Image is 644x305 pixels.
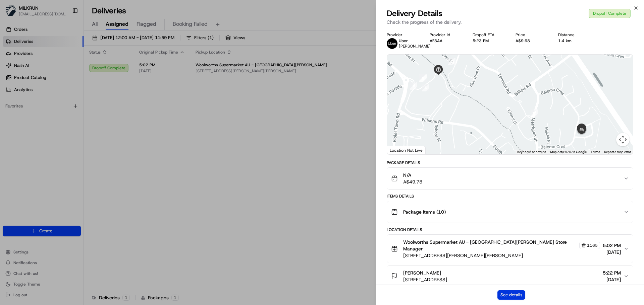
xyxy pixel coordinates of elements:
span: [DATE] [603,276,621,283]
button: Map camera controls [616,133,630,146]
div: 5:23 PM [473,38,505,44]
button: N/AA$49.78 [387,168,633,189]
div: 10 [531,109,538,117]
button: Keyboard shortcuts [517,150,546,154]
span: [STREET_ADDRESS][PERSON_NAME][PERSON_NAME] [403,252,600,259]
span: 1165 [587,243,598,248]
span: [PERSON_NAME] [403,270,441,276]
img: uber-new-logo.jpeg [387,38,397,49]
span: Delivery Details [387,8,442,19]
span: 5:22 PM [603,270,621,276]
div: Provider Id [430,32,462,37]
div: Price [516,32,548,37]
button: Package Items (10) [387,201,633,223]
span: Package Items ( 10 ) [403,209,446,215]
a: Open this area in Google Maps (opens a new window) [389,146,411,154]
span: N/A [403,172,422,178]
span: A$49.78 [403,178,422,185]
button: Woolworths Supermarket AU - [GEOGRAPHIC_DATA][PERSON_NAME] Store Manager1165[STREET_ADDRESS][PERS... [387,235,633,263]
div: Package Details [387,160,633,165]
button: See details [497,290,525,300]
span: [STREET_ADDRESS] [403,276,447,283]
a: Terms (opens in new tab) [591,150,600,154]
div: 9 [410,82,417,90]
span: 5:02 PM [603,242,621,249]
span: Map data ©2025 Google [550,150,587,154]
button: [PERSON_NAME][STREET_ADDRESS]5:22 PM[DATE] [387,265,633,287]
span: [DATE] [603,249,621,255]
a: Report a map error [604,150,631,154]
span: Woolworths Supermarket AU - [GEOGRAPHIC_DATA][PERSON_NAME] Store Manager [403,239,578,252]
div: 8 [419,74,427,82]
div: Distance [558,32,590,37]
div: 6 [422,84,429,91]
img: Google [389,146,411,154]
div: Dropoff ETA [473,32,505,37]
div: Items Details [387,194,633,199]
div: Location Details [387,227,633,232]
span: Uber [399,38,408,44]
div: A$9.68 [516,38,548,44]
button: AF3AA [430,38,442,44]
span: [PERSON_NAME] [399,44,431,49]
div: 1.4 km [558,38,590,44]
div: Provider [387,32,419,37]
div: Location Not Live [387,146,426,154]
p: Check the progress of the delivery. [387,19,633,25]
div: 7 [448,58,455,65]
